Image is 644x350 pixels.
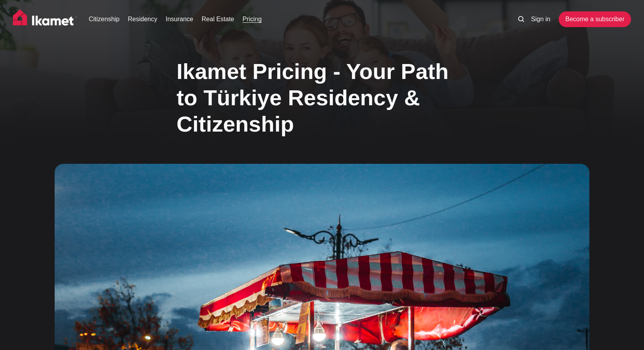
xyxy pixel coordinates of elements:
[177,58,467,137] h1: Ikamet Pricing - Your Path to Türkiye Residency & Citizenship
[89,15,120,24] a: Citizenship
[531,15,550,24] a: Sign in
[559,11,631,27] a: Become a subscriber
[202,15,234,24] a: Real Estate
[166,15,193,24] a: Insurance
[13,9,77,29] img: Ikamet home
[128,15,157,24] a: Residency
[243,15,262,24] a: Pricing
